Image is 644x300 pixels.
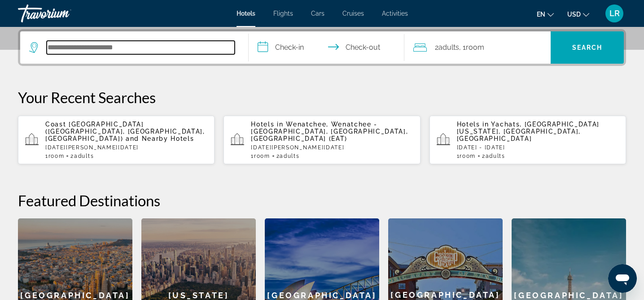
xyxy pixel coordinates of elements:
[20,31,624,64] div: Search widget
[45,144,207,151] p: [DATE][PERSON_NAME][DATE]
[18,88,626,106] p: Your Recent Searches
[45,153,64,159] span: 1
[429,115,626,165] button: Hotels in Yachats, [GEOGRAPHIC_DATA][US_STATE], [GEOGRAPHIC_DATA], [GEOGRAPHIC_DATA][DATE] - [DAT...
[18,191,626,209] h2: Featured Destinations
[459,41,484,54] span: , 1
[572,44,603,51] span: Search
[457,153,476,159] span: 1
[251,121,283,128] span: Hotels in
[74,153,94,159] span: Adults
[567,8,589,21] button: Change currency
[460,153,476,159] span: Room
[251,121,408,142] span: Wenatchee, Wenatchee - [GEOGRAPHIC_DATA], [GEOGRAPHIC_DATA], [GEOGRAPHIC_DATA] (EAT)
[608,264,637,293] iframe: Button to launch messaging window
[254,153,270,159] span: Room
[18,115,215,165] button: Coast [GEOGRAPHIC_DATA] ([GEOGRAPHIC_DATA], [GEOGRAPHIC_DATA], [GEOGRAPHIC_DATA]) and Nearby Hote...
[311,10,324,17] a: Cars
[567,11,581,18] span: USD
[251,153,270,159] span: 1
[276,153,300,159] span: 2
[280,153,299,159] span: Adults
[45,121,205,142] span: Coast [GEOGRAPHIC_DATA] ([GEOGRAPHIC_DATA], [GEOGRAPHIC_DATA], [GEOGRAPHIC_DATA])
[342,10,364,17] a: Cruises
[237,10,255,17] a: Hotels
[457,144,619,151] p: [DATE] - [DATE]
[457,121,489,128] span: Hotels in
[486,153,505,159] span: Adults
[609,9,620,18] span: LR
[382,10,408,17] a: Activities
[273,10,293,17] a: Flights
[249,31,404,64] button: Select check in and out date
[537,8,554,21] button: Change language
[126,135,194,142] span: and Nearby Hotels
[482,153,505,159] span: 2
[47,41,235,54] input: Search hotel destination
[18,2,108,25] a: Travorium
[223,115,420,165] button: Hotels in Wenatchee, Wenatchee - [GEOGRAPHIC_DATA], [GEOGRAPHIC_DATA], [GEOGRAPHIC_DATA] (EAT)[DA...
[457,121,600,142] span: Yachats, [GEOGRAPHIC_DATA][US_STATE], [GEOGRAPHIC_DATA], [GEOGRAPHIC_DATA]
[551,31,624,64] button: Search
[603,4,626,23] button: User Menu
[466,43,484,52] span: Room
[251,144,413,151] p: [DATE][PERSON_NAME][DATE]
[537,11,545,18] span: en
[435,41,459,54] span: 2
[438,43,459,52] span: Adults
[70,153,94,159] span: 2
[48,153,65,159] span: Room
[404,31,551,64] button: Travelers: 2 adults, 0 children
